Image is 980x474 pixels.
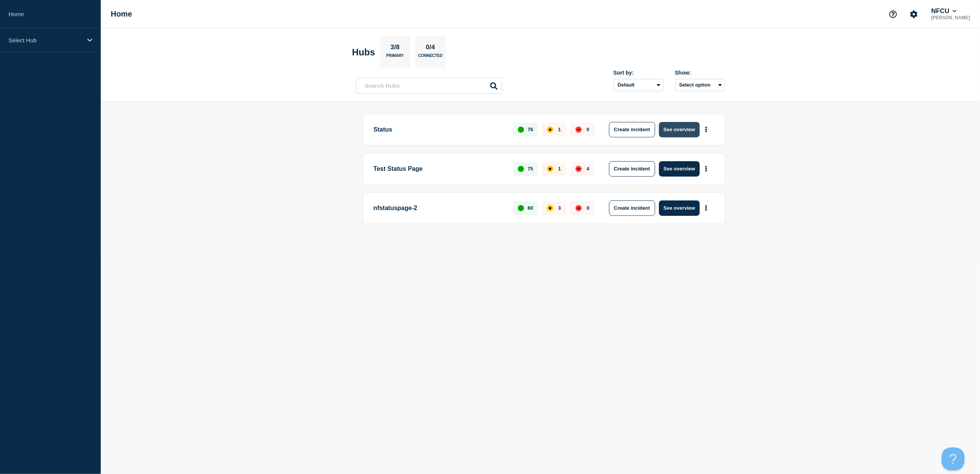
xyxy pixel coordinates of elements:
[576,127,582,133] div: down
[576,166,582,172] div: down
[518,127,524,133] div: up
[609,122,655,137] button: Create incident
[374,200,505,216] p: nfstatuspage-2
[906,6,922,22] button: Account settings
[587,205,589,211] p: 0
[8,37,82,43] p: Select Hub
[518,166,524,172] div: up
[701,162,711,176] button: More actions
[423,43,438,53] p: 0/4
[527,166,533,172] p: 75
[614,79,664,91] select: Sort by
[558,205,561,211] p: 3
[547,205,553,211] div: affected
[659,200,700,216] button: See overview
[418,53,443,62] p: Connected
[609,200,655,216] button: Create incident
[374,161,505,177] p: Test Status Page
[942,447,965,471] iframe: Help Scout Beacon - Open
[547,127,553,133] div: affected
[675,79,725,91] button: Select option
[518,205,524,211] div: up
[386,53,404,62] p: Primary
[609,161,655,177] button: Create incident
[930,15,972,20] p: [PERSON_NAME]
[527,127,533,132] p: 76
[614,70,664,76] div: Sort by:
[576,205,582,211] div: down
[587,127,589,132] p: 0
[374,122,505,137] p: Status
[111,10,132,18] h1: Home
[558,127,561,132] p: 1
[587,166,589,172] p: 4
[701,201,711,215] button: More actions
[352,47,375,58] h2: Hubs
[547,166,553,172] div: affected
[558,166,561,172] p: 1
[701,122,711,137] button: More actions
[930,7,958,15] button: NFCU
[885,6,901,22] button: Support
[356,78,502,93] input: Search Hubs
[527,205,533,211] p: 60
[659,161,700,177] button: See overview
[388,43,403,53] p: 3/8
[675,70,725,76] div: Show:
[659,122,700,137] button: See overview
